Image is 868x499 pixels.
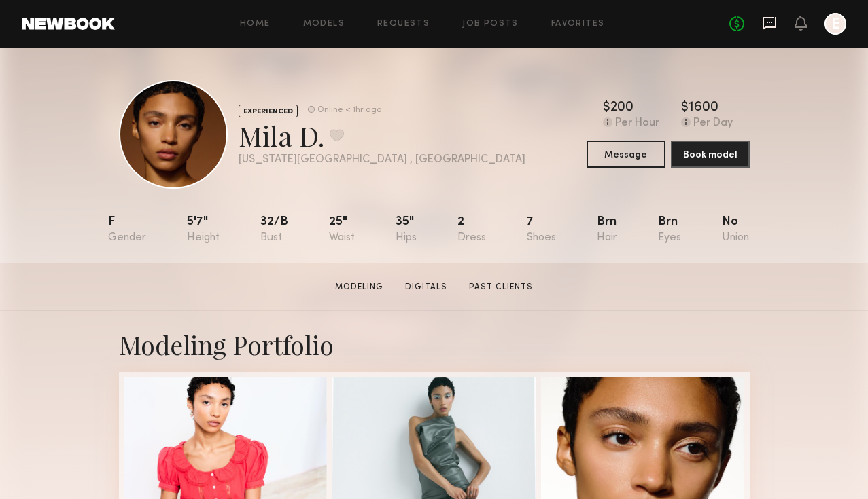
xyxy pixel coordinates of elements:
div: Online < 1hr ago [317,106,381,115]
div: 5'7" [187,216,220,244]
div: Brn [597,216,617,244]
div: 2 [457,216,486,244]
a: Requests [377,20,430,29]
div: 1600 [689,101,718,115]
button: Message [587,141,665,168]
div: 200 [610,101,633,115]
div: F [108,216,146,244]
div: Brn [658,216,681,244]
a: Digitals [400,281,453,293]
div: 32/b [260,216,288,244]
div: 35" [396,216,417,244]
div: Per Day [693,117,733,130]
a: E [824,13,846,35]
button: Book model [671,141,750,168]
div: $ [603,101,610,115]
div: Mila D. [239,117,525,153]
div: 7 [527,216,556,244]
a: Past Clients [464,281,538,293]
div: $ [681,101,689,115]
div: Per Hour [615,117,659,130]
a: Job Posts [462,20,519,29]
a: Favorites [551,20,605,29]
div: 25" [329,216,355,244]
div: No [722,216,749,244]
div: EXPERIENCED [239,105,298,117]
a: Home [240,20,271,29]
div: [US_STATE][GEOGRAPHIC_DATA] , [GEOGRAPHIC_DATA] [239,154,525,166]
a: Models [303,20,345,29]
div: Modeling Portfolio [119,327,750,361]
a: Modeling [330,281,389,293]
